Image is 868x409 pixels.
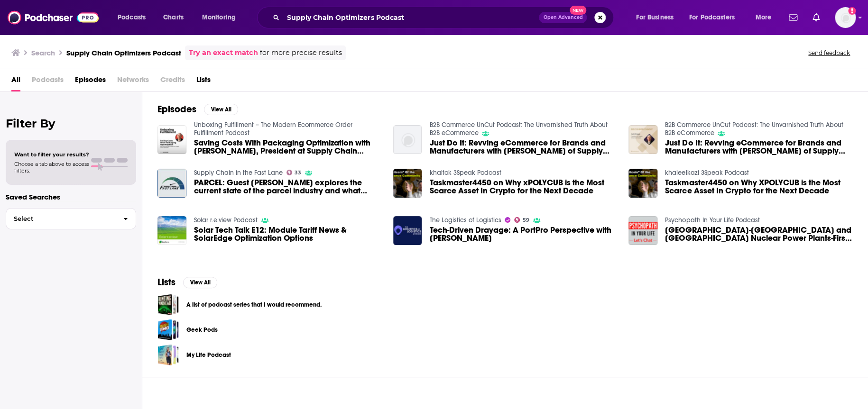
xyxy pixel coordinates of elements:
img: Solar Tech Talk E12: Module Tariff News & SolarEdge Optimization Options [157,216,186,245]
h3: Search [31,48,55,57]
a: Show notifications dropdown [785,9,801,26]
p: Saved Searches [6,192,136,201]
span: Credits [160,72,185,91]
span: Geek Pods [157,319,179,340]
a: Taskmaster4450 on Why xPOLYCUB is the Most Scarce Asset In Crypto for the Next Decade [429,179,617,195]
img: Just Do It: Revving eCommerce for Brands and Manufacturers with Jack Ampuja of Supply Chain Optim... [628,125,657,154]
span: Select [6,216,116,222]
img: Taskmaster4450 on Why XPOLYCUB is the Most Scarce Asset In Crypto for the Next Decade [628,169,657,198]
a: Supply Chain in the Fast Lane [194,169,283,177]
a: Just Do It: Revving eCommerce for Brands and Manufacturers with Jack Ampuja of Supply Chain Optim... [665,139,853,155]
button: open menu [629,10,685,25]
a: My Life Podcast [157,344,179,365]
span: Just Do It: Revving eCommerce for Brands and Manufacturers with [PERSON_NAME] of Supply Chain Opt... [665,139,853,155]
span: Logged in as elleb2btech [835,7,856,28]
h2: Filter By [6,117,136,130]
a: Unboxing Fulfillment – The Modern Ecommerce Order Fulfillment Podcast [194,121,352,137]
a: B2B Commerce UnCut Podcast: The Unvarnished Truth About B2B eCommerce [665,121,843,137]
a: My Life Podcast [186,350,231,360]
a: PARCEL: Guest Jack Ampuja explores the current state of the parcel industry and what shippers can... [194,179,382,195]
a: Taskmaster4450 on Why XPOLYCUB is the Most Scarce Asset In Crypto for the Next Decade [665,179,853,195]
img: Podchaser - Follow, Share and Rate Podcasts [8,9,99,27]
a: Try an exact match [189,47,258,58]
span: A list of podcast series that I would recommend. [157,294,179,315]
button: Select [6,208,136,229]
span: Want to filter your results? [14,151,89,158]
button: open menu [111,10,158,25]
a: Solar Tech Talk E12: Module Tariff News & SolarEdge Optimization Options [194,226,382,242]
a: B2B Commerce UnCut Podcast: The Unvarnished Truth About B2B eCommerce [429,121,607,137]
a: The Logistics of Logistics [429,216,501,224]
h2: Lists [157,276,175,288]
button: open menu [748,10,783,25]
button: open menu [683,10,748,25]
button: Show profile menu [835,7,856,28]
span: New [570,6,587,15]
img: User Profile [835,7,856,28]
a: Lists [196,72,211,91]
span: Saving Costs With Packaging Optimization with [PERSON_NAME], President at Supply Chain Optimizers [194,139,382,155]
a: Russia-UK and USA Nuclear Power Plants-First Nuclear Power Plant in RUSSIA -UK and USA ALL lied t... [665,226,853,242]
a: Solar r.e.view Podcast [194,216,258,224]
button: open menu [195,10,248,25]
a: Show notifications dropdown [809,9,823,26]
a: Just Do It: Revving eCommerce for Brands and Manufacturers with Jack Ampuja of Supply Chain Optim... [429,139,617,155]
span: For Podcasters [689,11,735,24]
div: Search podcasts, credits, & more... [266,7,623,28]
a: khaltok 3Speak Podcast [429,169,501,177]
a: 33 [286,170,302,175]
a: A list of podcast series that I would recommend. [186,300,322,310]
span: Networks [117,72,149,91]
button: View All [183,277,217,288]
button: Open AdvancedNew [539,12,587,23]
input: Search podcasts, credits, & more... [283,10,539,25]
span: for more precise results [260,47,342,58]
span: Open Advanced [543,15,582,20]
a: Geek Pods [186,325,218,335]
span: For Business [636,11,674,24]
span: Charts [163,11,184,24]
h3: Supply Chain Optimizers Podcast [66,48,181,57]
img: PARCEL: Guest Jack Ampuja explores the current state of the parcel industry and what shippers can... [157,169,186,198]
span: [GEOGRAPHIC_DATA]-[GEOGRAPHIC_DATA] and [GEOGRAPHIC_DATA] Nuclear Power Plants-First Nuclear Powe... [665,226,853,242]
img: Saving Costs With Packaging Optimization with Jack Ampuja, President at Supply Chain Optimizers [157,125,186,154]
span: Just Do It: Revving eCommerce for Brands and Manufacturers with [PERSON_NAME] of Supply Chain Opt... [429,139,617,155]
span: Podcasts [32,72,64,91]
span: 33 [295,171,301,175]
a: Episodes [75,72,106,91]
h2: Episodes [157,103,196,115]
button: View All [204,104,238,115]
a: EpisodesView All [157,103,238,115]
span: PARCEL: Guest [PERSON_NAME] explores the current state of the parcel industry and what shippers c... [194,179,382,195]
img: Taskmaster4450 on Why xPOLYCUB is the Most Scarce Asset In Crypto for the Next Decade [393,169,422,198]
span: 59 [523,218,529,222]
a: khaleelkazi 3Speak Podcast [665,169,748,177]
img: Tech-Driven Drayage: A PortPro Perspective with Corey Abbott [393,216,422,245]
a: Charts [157,10,189,25]
span: All [11,72,20,91]
span: Podcasts [118,11,146,24]
img: Russia-UK and USA Nuclear Power Plants-First Nuclear Power Plant in RUSSIA -UK and USA ALL lied t... [628,216,657,245]
a: ListsView All [157,276,217,288]
a: Tech-Driven Drayage: A PortPro Perspective with Corey Abbott [429,226,617,242]
a: Saving Costs With Packaging Optimization with Jack Ampuja, President at Supply Chain Optimizers [194,139,382,155]
span: Monitoring [202,11,236,24]
a: 59 [514,217,529,223]
img: Just Do It: Revving eCommerce for Brands and Manufacturers with Jack Ampuja of Supply Chain Optim... [393,125,422,154]
a: Psychopath In Your Life Podcast [665,216,759,224]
